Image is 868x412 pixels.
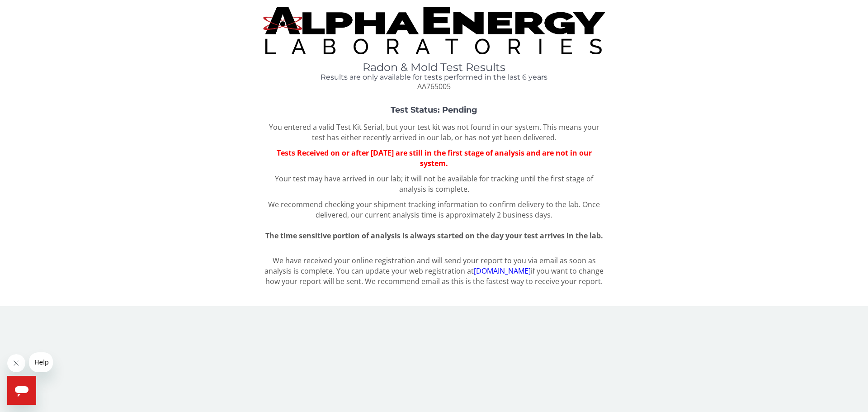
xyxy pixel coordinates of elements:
h4: Results are only available for tests performed in the last 6 years [263,73,605,81]
span: The time sensitive portion of analysis is always started on the day your test arrives in the lab. [265,231,603,241]
strong: Test Status: Pending [391,105,477,115]
span: AA765005 [417,81,451,91]
span: Tests Received on or after [DATE] are still in the first stage of analysis and are not in our sys... [277,148,592,168]
span: We recommend checking your shipment tracking information to confirm delivery to the lab. [268,199,580,209]
p: We have received your online registration and will send your report to you via email as soon as a... [263,256,605,287]
h1: Radon & Mold Test Results [263,62,605,73]
p: Your test may have arrived in our lab; it will not be available for tracking until the first stag... [263,174,605,194]
img: TightCrop.jpg [263,7,605,54]
a: [DOMAIN_NAME] [474,266,531,276]
span: Once delivered, our current analysis time is approximately 2 business days. [316,199,600,220]
iframe: Button to launch messaging window [7,376,36,405]
p: You entered a valid Test Kit Serial, but your test kit was not found in our system. This means yo... [263,122,605,143]
iframe: Message from company [29,352,53,372]
iframe: Close message [7,354,25,372]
